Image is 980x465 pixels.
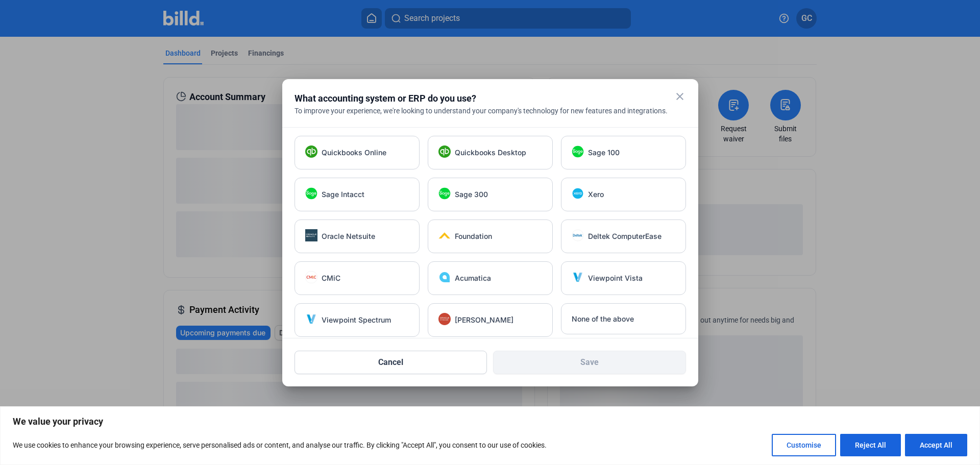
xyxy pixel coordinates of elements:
span: Acumatica [455,273,491,283]
span: Sage Intacct [322,189,364,200]
span: Oracle Netsuite [322,231,375,241]
span: Sage 300 [455,189,488,200]
span: Quickbooks Desktop [455,148,526,158]
span: CMiC [322,273,340,283]
span: Quickbooks Online [322,148,386,158]
button: Accept All [905,434,967,456]
button: Cancel [295,351,487,374]
mat-icon: close [674,90,686,103]
p: We use cookies to enhance your browsing experience, serve personalised ads or content, and analys... [13,439,547,451]
button: Save [493,351,686,374]
span: Xero [588,189,604,200]
button: Reject All [840,434,901,456]
span: None of the above [572,314,634,324]
span: Foundation [455,231,492,241]
span: Sage 100 [588,148,620,158]
div: What accounting system or ERP do you use? [295,91,660,106]
span: Viewpoint Spectrum [322,315,391,325]
button: Customise [772,434,836,456]
span: Deltek ComputerEase [588,231,661,241]
p: We value your privacy [13,415,967,428]
div: To improve your experience, we're looking to understand your company's technology for new feature... [295,106,686,116]
span: [PERSON_NAME] [455,315,513,325]
span: Viewpoint Vista [588,273,643,283]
